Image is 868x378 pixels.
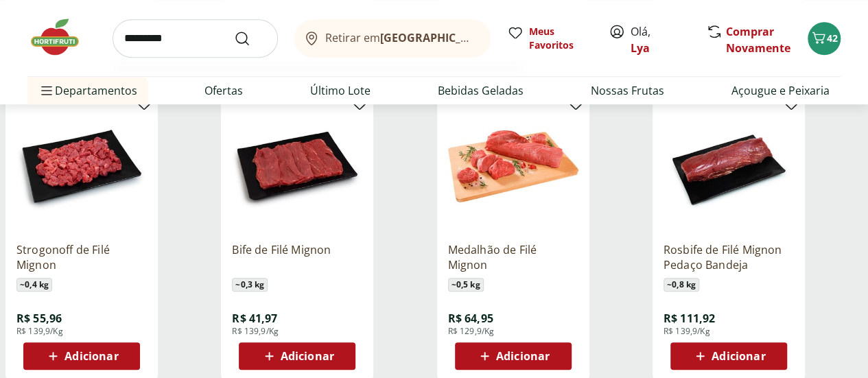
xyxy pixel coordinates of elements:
span: R$ 41,97 [232,311,277,326]
span: R$ 139,9/Kg [16,326,63,337]
span: Departamentos [38,74,137,107]
span: Adicionar [496,351,550,362]
button: Adicionar [23,342,140,370]
span: Adicionar [281,351,334,362]
button: Retirar em[GEOGRAPHIC_DATA]/[GEOGRAPHIC_DATA] [294,19,491,58]
span: Adicionar [712,351,765,362]
span: R$ 64,95 [448,311,493,326]
a: Rosbife de Filé Mignon Pedaço Bandeja [664,242,794,272]
img: Strogonoff de Filé Mignon [16,101,147,231]
span: Adicionar [64,351,118,362]
button: Adicionar [239,342,355,370]
a: Último Lote [310,82,371,99]
b: [GEOGRAPHIC_DATA]/[GEOGRAPHIC_DATA] [380,30,611,45]
button: Adicionar [670,342,787,370]
a: Açougue e Peixaria [731,82,830,99]
a: Ofertas [204,82,243,99]
img: Bife de Filé Mignon [232,101,362,231]
img: Medalhão de Filé Mignon [448,101,578,231]
a: Bife de Filé Mignon [232,242,362,272]
span: Meus Favoritos [529,25,592,52]
button: Menu [38,74,55,107]
a: Meus Favoritos [507,25,592,52]
span: R$ 129,9/Kg [448,326,495,337]
span: 42 [827,32,838,45]
img: Rosbife de Filé Mignon Pedaço Bandeja [664,101,794,231]
a: Medalhão de Filé Mignon [448,242,578,272]
span: ~ 0,5 kg [448,278,484,292]
input: search [113,19,278,58]
span: R$ 55,96 [16,311,62,326]
a: Comprar Novamente [726,24,790,56]
button: Submit Search [234,30,267,47]
span: R$ 139,9/Kg [232,326,279,337]
span: ~ 0,4 kg [16,278,52,292]
span: Olá, [631,23,692,56]
span: R$ 111,92 [664,311,715,326]
button: Adicionar [455,342,572,370]
span: Retirar em [325,32,477,44]
img: Hortifruti [27,16,96,58]
a: Nossas Frutas [591,82,664,99]
a: Strogonoff de Filé Mignon [16,242,147,272]
a: Lya [631,40,650,56]
a: Bebidas Geladas [438,82,524,99]
span: R$ 139,9/Kg [664,326,710,337]
span: ~ 0,3 kg [232,278,268,292]
span: ~ 0,8 kg [664,278,699,292]
button: Carrinho [808,22,841,55]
